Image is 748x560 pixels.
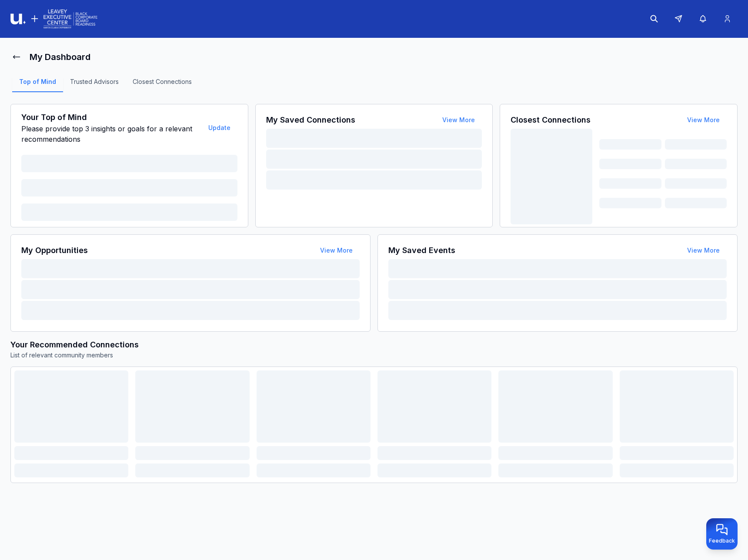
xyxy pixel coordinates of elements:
[435,111,482,129] button: View More
[10,339,738,351] h3: Your Recommended Connections
[10,351,738,360] p: List of relevant community members
[680,242,727,259] button: View More
[706,518,738,550] button: Provide feedback
[511,114,591,126] h3: Closest Connections
[63,77,126,92] a: Trusted Advisors
[30,51,90,63] h1: My Dashboard
[126,77,199,92] a: Closest Connections
[21,244,88,257] h3: My Opportunities
[10,8,97,30] img: Logo
[709,537,735,544] span: Feedback
[388,244,455,257] h3: My Saved Events
[266,114,355,126] h3: My Saved Connections
[21,123,200,144] p: Please provide top 3 insights or goals for a relevant recommendations
[12,77,63,92] a: Top of Mind
[313,242,360,259] button: View More
[21,111,200,123] h3: Your Top of Mind
[680,111,727,129] button: View More
[201,119,237,137] button: Update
